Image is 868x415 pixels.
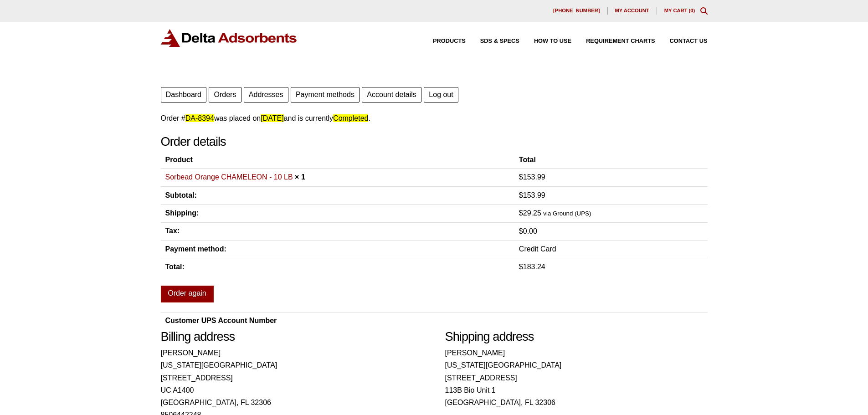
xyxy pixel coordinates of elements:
a: [PHONE_NUMBER] [546,7,608,15]
h2: Billing address [161,329,423,344]
address: [PERSON_NAME] [US_STATE][GEOGRAPHIC_DATA] [STREET_ADDRESS] 113B Bio Unit 1 [GEOGRAPHIC_DATA], FL ... [445,347,708,409]
span: $ [519,209,523,217]
th: Payment method: [161,241,514,258]
a: Order again [161,286,214,303]
a: Contact Us [655,38,708,44]
a: Sorbead Orange CHAMELEON - 10 LB [165,173,293,181]
a: Requirement Charts [571,38,655,44]
nav: Account pages [161,85,708,102]
span: 0 [690,8,693,13]
a: My account [608,7,657,15]
th: Subtotal: [161,186,514,204]
img: Delta Adsorbents [161,29,298,47]
span: Requirement Charts [586,38,655,44]
a: Addresses [244,87,288,102]
span: Products [433,38,466,44]
a: Orders [209,87,241,102]
span: [PHONE_NUMBER] [553,8,600,13]
strong: × 1 [295,173,305,181]
span: $ [519,191,523,199]
small: via Ground (UPS) [543,210,591,217]
th: Tax: [161,222,514,240]
span: $ [519,227,523,235]
a: Account details [362,87,421,102]
span: Contact Us [670,38,708,44]
th: Total: [161,258,514,276]
mark: [DATE] [261,114,283,122]
p: Order # was placed on and is currently . [161,112,708,124]
span: 29.25 [519,209,541,217]
bdi: 153.99 [519,173,545,181]
a: My Cart (0) [664,8,695,13]
th: Total [514,152,708,169]
a: Payment methods [291,87,360,102]
span: My account [615,8,649,13]
span: $ [519,173,523,181]
span: $ [519,263,523,271]
span: 183.24 [519,263,545,271]
span: How to Use [534,38,571,44]
a: SDS & SPECS [466,38,519,44]
div: Toggle Modal Content [700,7,708,15]
a: Dashboard [161,87,207,102]
th: Shipping: [161,205,514,222]
a: Products [418,38,466,44]
span: 153.99 [519,191,545,199]
a: How to Use [519,38,571,44]
h2: Shipping address [445,329,708,344]
th: Customer UPS Account Number [161,313,669,329]
span: 0.00 [519,227,537,235]
h2: Order details [161,134,708,149]
mark: Completed [333,114,368,122]
td: Credit Card [514,241,708,258]
mark: DA-8394 [185,114,214,122]
a: Log out [424,87,458,102]
th: Product [161,152,514,169]
span: SDS & SPECS [480,38,519,44]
